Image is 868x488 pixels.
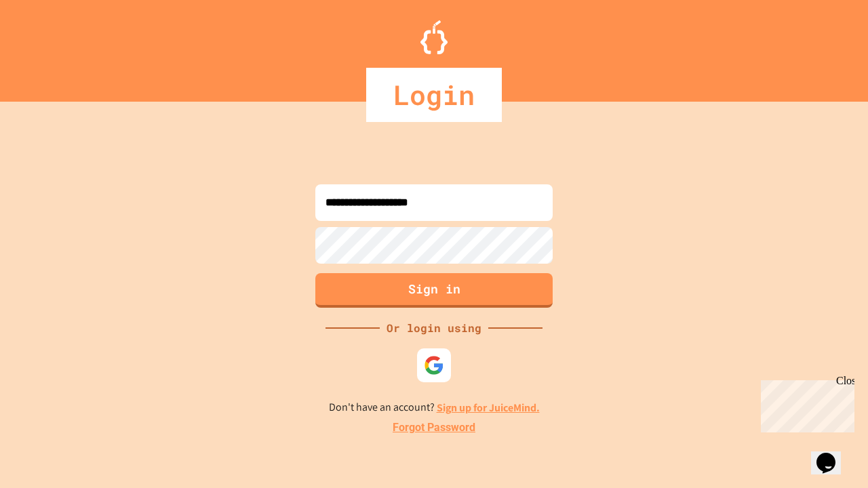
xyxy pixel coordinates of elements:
a: Sign up for JuiceMind. [437,401,540,415]
p: Don't have an account? [329,399,540,416]
button: Sign in [315,273,553,308]
div: Chat with us now!Close [5,5,94,86]
div: Login [366,68,502,122]
a: Forgot Password [393,420,475,436]
div: Or login using [380,320,488,336]
iframe: chat widget [755,375,854,432]
iframe: chat widget [811,434,854,474]
img: google-icon.svg [424,355,444,375]
img: Logo.svg [420,20,448,54]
